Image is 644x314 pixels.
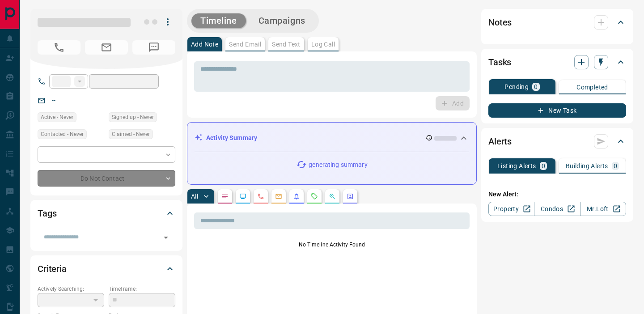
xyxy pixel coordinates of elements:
svg: Calls [257,193,264,200]
div: Notes [488,12,626,33]
span: No Number [38,40,80,55]
div: Tasks [488,51,626,73]
div: Criteria [38,258,175,280]
p: Building Alerts [566,163,608,169]
span: Signed up - Never [112,113,154,122]
p: 0 [614,163,617,169]
button: New Task [488,103,626,118]
a: -- [52,97,55,104]
span: No Number [132,40,175,55]
span: Contacted - Never [41,130,84,139]
span: Active - Never [41,113,73,122]
p: Listing Alerts [497,163,536,169]
p: 0 [534,84,538,90]
button: Open [160,231,172,244]
svg: Requests [311,193,318,200]
svg: Lead Browsing Activity [239,193,246,200]
h2: Tags [38,206,56,221]
h2: Tasks [488,55,511,69]
p: All [191,193,198,199]
a: Condos [534,202,580,216]
div: Do Not Contact [38,170,175,187]
p: Completed [576,84,608,90]
svg: Emails [275,193,282,200]
div: Activity Summary [195,130,469,146]
h2: Criteria [38,262,67,276]
div: Tags [38,203,175,224]
p: Add Note [191,41,218,47]
h2: Notes [488,15,512,30]
p: generating summary [309,160,367,170]
button: Campaigns [250,13,314,28]
svg: Opportunities [329,193,336,200]
h2: Alerts [488,134,512,149]
p: Activity Summary [206,133,257,143]
svg: Agent Actions [347,193,354,200]
svg: Notes [221,193,229,200]
svg: Listing Alerts [293,193,300,200]
span: Claimed - Never [112,130,150,139]
p: Actively Searching: [38,285,104,293]
p: No Timeline Activity Found [194,241,470,249]
button: Timeline [191,13,246,28]
p: Pending [504,84,529,90]
a: Mr.Loft [580,202,626,216]
p: Timeframe: [109,285,175,293]
span: No Email [85,40,128,55]
div: Alerts [488,131,626,152]
p: New Alert: [488,190,626,199]
a: Property [488,202,534,216]
p: 0 [542,163,545,169]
